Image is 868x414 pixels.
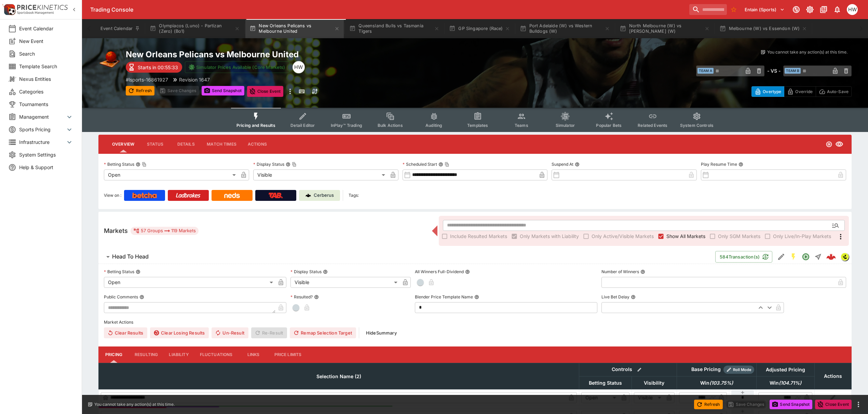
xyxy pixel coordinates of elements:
div: Visible [290,277,400,288]
h5: Markets [104,227,128,235]
button: Status [140,136,171,152]
p: Blender Price Template Name [415,294,473,300]
img: Neds [224,193,240,198]
span: Search [19,50,73,57]
span: Only SGM Markets [718,233,760,240]
span: Templates [467,123,488,128]
img: Cerberus [306,193,311,198]
label: View on : [104,190,121,201]
label: Tags: [349,190,359,201]
button: more [854,400,863,409]
button: Event Calendar [96,19,144,38]
button: Betting StatusCopy To Clipboard [136,162,140,167]
span: Management [19,113,65,120]
button: Close Event [815,400,852,409]
th: Adjusted Pricing [756,363,814,376]
div: Start From [751,86,852,97]
h6: - VS - [767,67,781,74]
div: 0eb638e8-6f85-4185-98a4-350f2549d3e3 [826,252,836,262]
span: Related Events [638,123,667,128]
button: Bulk edit [635,365,644,374]
button: Match Times [201,136,242,152]
div: Base Pricing [689,365,723,374]
span: System Settings [19,151,73,158]
h6: Head To Head [112,253,149,260]
span: Re-Result [251,327,287,338]
button: Un-Result [212,327,248,338]
p: Auto-Save [827,88,849,95]
button: Override [784,86,816,97]
span: Sports Pricing [19,126,65,133]
span: Categories [19,88,73,95]
button: Send Snapshot [202,86,244,95]
em: ( 104.71 %) [779,379,801,387]
div: Harrison Walker [847,4,858,15]
a: 0eb638e8-6f85-4185-98a4-350f2549d3e3 [824,250,838,264]
svg: Open [826,141,832,148]
button: Liability [163,346,194,363]
button: Port Adelaide (W) vs Western Bulldogs (W) [516,19,614,38]
img: lsports [841,253,849,261]
button: Copy To Clipboard [445,162,449,167]
button: Blender Price Template Name [474,295,479,299]
div: Visible [253,169,388,180]
span: Event Calendar [19,25,73,32]
button: Display StatusCopy To Clipboard [286,162,290,167]
button: No Bookmarks [728,4,739,15]
img: basketball.png [98,49,120,71]
button: Notifications [831,3,843,16]
span: Win(104.71%) [762,379,809,387]
button: Clear Losing Results [150,327,209,338]
span: Tournaments [19,101,73,108]
span: Roll Mode [730,367,754,373]
span: Nexus Entities [19,75,73,83]
div: lsports [841,253,849,261]
button: Clear Results [104,327,147,338]
div: Open [104,277,275,288]
p: Revision 1647 [179,76,210,83]
button: Toggle light/dark mode [804,3,816,16]
p: You cannot take any action(s) at this time. [767,49,847,55]
button: Head To Head [98,250,715,264]
button: Details [171,136,201,152]
div: Show/hide Price Roll mode configuration. [723,366,754,374]
p: Display Status [253,161,284,167]
p: Starts in 00:55:33 [138,64,178,71]
span: Popular Bets [596,123,622,128]
span: Help & Support [19,164,73,171]
div: Open [581,392,619,403]
p: You cannot take any action(s) at this time. [94,401,175,408]
button: Fluctuations [194,346,238,363]
span: Only Markets with Liability [520,233,579,240]
button: Suspend At [575,162,580,167]
span: Auditing [425,123,442,128]
button: Live Bet Delay [631,295,636,299]
th: Controls [579,363,677,376]
button: North Melbourne (W) vs [PERSON_NAME] (W) [615,19,714,38]
button: Documentation [817,3,830,16]
button: Harrison Walker [845,2,860,17]
button: Melbourne (W) vs Essendon (W) [715,19,811,38]
button: Close Event [247,86,284,97]
span: Detail Editor [290,123,315,128]
p: Cerberus [314,192,334,199]
button: Overtype [751,86,784,97]
span: Pricing and Results [236,123,275,128]
button: Open [829,219,842,232]
button: Queensland Bulls vs Tasmania Tigers [345,19,444,38]
span: Template Search [19,63,73,70]
div: Harry Walker [293,61,305,73]
span: New Event [19,38,73,45]
p: Resulted? [290,294,313,300]
button: Straight [812,251,824,263]
div: Open [104,169,238,180]
span: System Controls [680,123,714,128]
p: Number of Winners [601,269,639,275]
span: Betting Status [581,379,629,387]
svg: Visible [835,140,843,148]
button: SGM Enabled [787,251,800,263]
button: Refresh [694,400,723,409]
p: Live Bet Delay [601,294,629,300]
div: Event type filters [231,108,719,132]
